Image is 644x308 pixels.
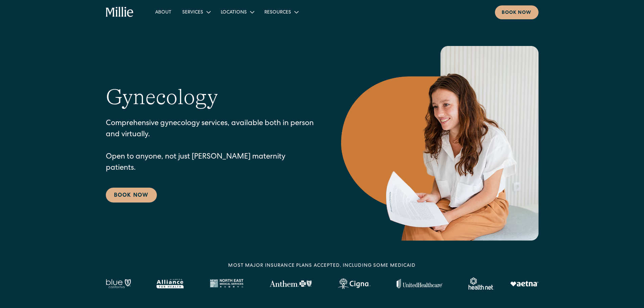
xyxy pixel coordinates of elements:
[157,279,183,288] img: Alameda Alliance logo
[182,9,203,16] div: Services
[106,279,131,288] img: Blue California logo
[510,281,539,286] img: Aetna logo
[210,279,243,288] img: North East Medical Services logo
[106,188,157,203] a: Book Now
[221,9,247,16] div: Locations
[259,6,303,18] div: Resources
[106,7,134,18] a: home
[106,84,218,110] h1: Gynecology
[177,6,215,18] div: Services
[495,5,539,19] a: Book now
[469,278,494,290] img: Healthnet logo
[338,278,371,289] img: Cigna logo
[269,280,312,287] img: Anthem Logo
[341,46,539,241] img: Smiling woman holding documents during a consultation, reflecting supportive guidance in maternit...
[106,118,314,174] p: Comprehensive gynecology services, available both in person and virtually. Open to anyone, not ju...
[215,6,259,18] div: Locations
[150,6,177,18] a: About
[264,9,291,16] div: Resources
[228,262,415,269] div: MOST MAJOR INSURANCE PLANS ACCEPTED, INCLUDING some MEDICAID
[502,9,532,17] div: Book now
[397,279,443,288] img: United Healthcare logo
